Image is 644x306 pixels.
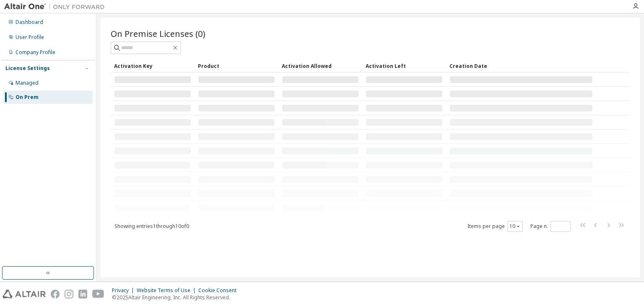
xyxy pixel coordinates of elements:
[509,223,521,230] button: 10
[112,294,241,301] p: © 2025 Altair Engineering, Inc. All Rights Reserved.
[16,94,39,101] div: On Prem
[5,65,50,72] div: License Settings
[530,221,571,232] span: Page n.
[114,59,191,73] div: Activation Key
[111,28,205,39] span: On Premise Licenses (0)
[467,221,523,232] span: Items per page
[16,49,55,56] div: Company Profile
[114,223,189,230] span: Showing entries 1 through 10 of 0
[3,290,46,298] img: altair_logo.svg
[198,59,275,73] div: Product
[366,59,443,73] div: Activation Left
[449,59,593,73] div: Creation Date
[198,287,241,294] div: Cookie Consent
[92,290,104,298] img: youtube.svg
[16,80,39,86] div: Managed
[137,287,198,294] div: Website Terms of Use
[16,34,44,41] div: User Profile
[16,19,43,26] div: Dashboard
[78,290,87,298] img: linkedin.svg
[282,59,359,73] div: Activation Allowed
[112,287,137,294] div: Privacy
[65,290,73,298] img: instagram.svg
[4,3,109,11] img: Altair One
[51,290,60,298] img: facebook.svg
